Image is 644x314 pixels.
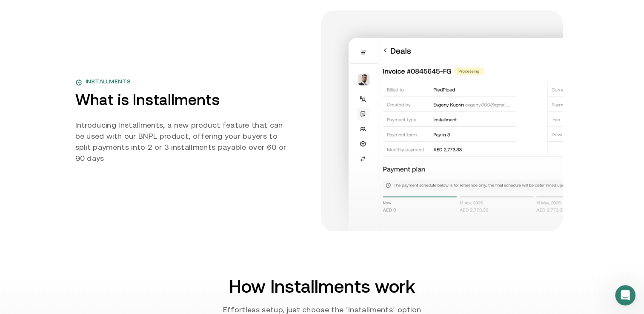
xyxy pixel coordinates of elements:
iframe: Intercom live chat [615,285,635,305]
img: setting [75,79,82,86]
span: Installments [86,77,131,87]
img: Installments image [315,10,569,231]
h2: What is Installments [75,91,293,109]
p: Introducing Installments, a new product feature that can be used with our BNPL product, offering ... [75,120,293,164]
h2: How Installments work [229,277,415,296]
